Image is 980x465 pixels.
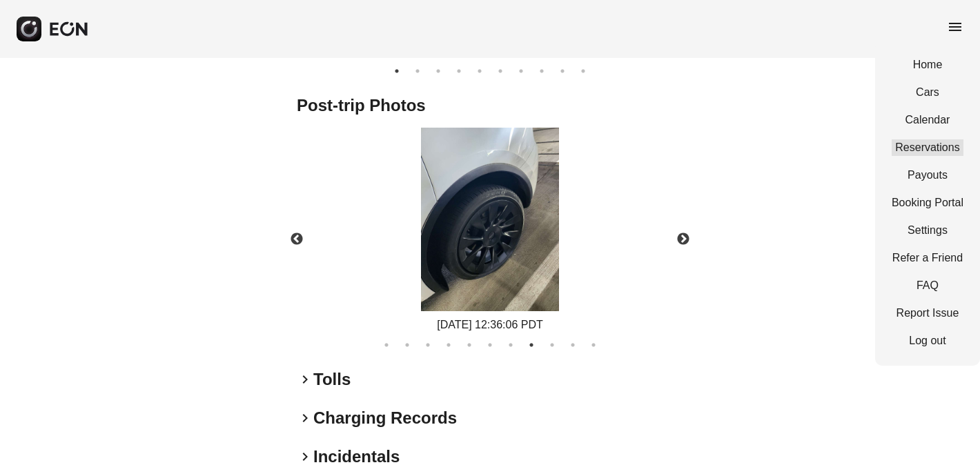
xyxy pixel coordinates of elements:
[545,338,559,352] button: 9
[892,84,963,101] a: Cars
[566,338,580,352] button: 10
[273,215,321,264] button: Previous
[313,407,457,429] h2: Charging Records
[390,64,404,78] button: 1
[892,139,963,156] a: Reservations
[514,64,528,78] button: 7
[892,112,963,128] a: Calendar
[473,64,487,78] button: 5
[947,19,963,35] span: menu
[892,333,963,349] a: Log out
[525,338,538,352] button: 8
[504,338,518,352] button: 7
[535,64,549,78] button: 8
[462,338,476,352] button: 5
[587,338,600,352] button: 11
[892,277,963,294] a: FAQ
[313,368,351,390] h2: Tolls
[892,57,963,73] a: Home
[659,215,707,264] button: Next
[442,338,455,352] button: 4
[297,448,313,465] span: keyboard_arrow_right
[892,222,963,239] a: Settings
[892,167,963,184] a: Payouts
[892,250,963,266] a: Refer a Friend
[431,64,445,78] button: 3
[297,410,313,426] span: keyboard_arrow_right
[452,64,466,78] button: 4
[421,338,435,352] button: 3
[297,95,683,117] h2: Post-trip Photos
[411,64,424,78] button: 2
[576,64,590,78] button: 10
[421,317,559,333] div: [DATE] 12:36:06 PDT
[892,195,963,211] a: Booking Portal
[892,305,963,321] a: Report Issue
[483,338,497,352] button: 6
[421,128,559,312] img: https://fastfleet.me/rails/active_storage/blobs/redirect/eyJfcmFpbHMiOnsibWVzc2FnZSI6IkJBaHBBek1U...
[493,64,507,78] button: 6
[556,64,569,78] button: 9
[297,371,313,388] span: keyboard_arrow_right
[380,338,393,352] button: 1
[400,338,414,352] button: 2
